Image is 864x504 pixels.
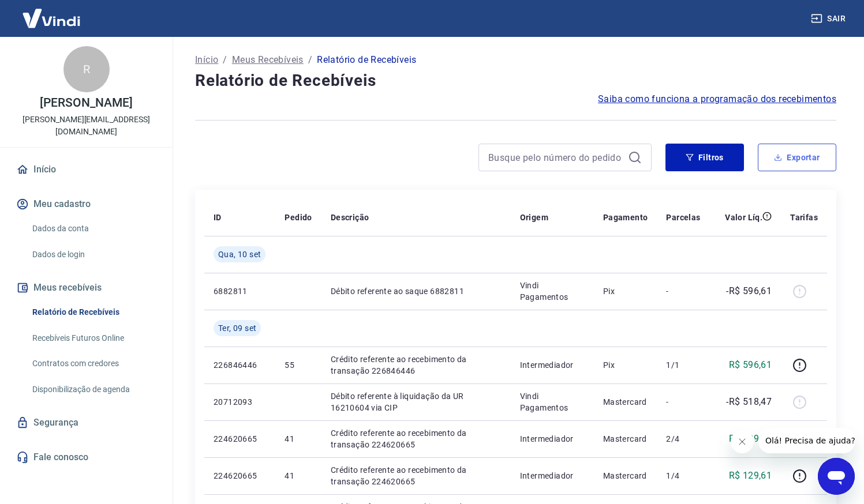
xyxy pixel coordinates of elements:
p: 20712093 [214,396,266,408]
a: Meus Recebíveis [232,53,304,67]
button: Meus recebíveis [14,275,159,300]
p: 41 [285,470,312,482]
p: Mastercard [603,433,648,445]
a: Segurança [14,410,159,435]
a: Relatório de Recebíveis [28,300,159,324]
span: Olá! Precisa de ajuda? [7,8,97,17]
img: Vindi [14,1,89,36]
a: Início [14,157,159,182]
div: R [63,46,110,92]
a: Recebíveis Futuros Online [28,326,159,350]
p: 226846446 [214,359,266,371]
p: Pagamento [603,212,648,223]
p: Débito referente à liquidação da UR 16210604 via CIP [331,390,502,413]
p: R$ 596,61 [729,358,772,372]
p: Crédito referente ao recebimento da transação 224620665 [331,427,502,450]
a: Saiba como funciona a programação dos recebimentos [598,92,836,106]
span: Ter, 09 set [218,322,256,334]
p: 224620665 [214,470,266,482]
a: Fale conosco [14,445,159,470]
p: 1/1 [666,359,700,371]
p: 6882811 [214,285,266,297]
h4: Relatório de Recebíveis [195,69,836,92]
p: 55 [285,359,312,371]
p: - [666,396,700,408]
p: [PERSON_NAME] [40,97,132,109]
p: Pedido [285,212,312,223]
button: Sair [809,8,850,29]
a: Dados de login [28,243,159,266]
button: Meu cadastro [14,191,159,217]
input: Busque pelo número do pedido [488,149,623,166]
p: - [666,285,700,297]
p: Parcelas [666,212,700,223]
p: -R$ 596,61 [726,284,772,298]
p: Tarifas [790,212,818,223]
iframe: Fechar mensagem [731,430,754,453]
p: Intermediador [520,470,585,482]
p: Origem [520,212,548,223]
p: 224620665 [214,433,266,445]
p: Crédito referente ao recebimento da transação 226846446 [331,353,502,377]
button: Exportar [758,144,836,171]
p: Intermediador [520,433,585,445]
p: 1/4 [666,470,700,482]
p: Descrição [331,212,369,223]
p: Relatório de Recebíveis [317,53,416,67]
p: Débito referente ao saque 6882811 [331,285,502,297]
button: Filtros [665,144,744,171]
p: 41 [285,433,312,445]
p: Vindi Pagamentos [520,390,585,413]
p: Pix [603,359,648,371]
p: R$ 129,61 [729,469,772,483]
span: Qua, 10 set [218,249,261,260]
p: -R$ 518,47 [726,395,772,409]
a: Início [195,53,218,67]
p: / [308,53,312,67]
p: R$ 129,61 [729,432,772,446]
a: Disponibilização de agenda [28,378,159,401]
a: Dados da conta [28,217,159,240]
p: Mastercard [603,396,648,408]
p: Pix [603,285,648,297]
p: ID [214,212,222,223]
p: 2/4 [666,433,700,445]
p: Crédito referente ao recebimento da transação 224620665 [331,464,502,487]
p: Mastercard [603,470,648,482]
p: Intermediador [520,359,585,371]
p: / [223,53,227,67]
a: Contratos com credores [28,352,159,375]
p: Valor Líq. [725,212,762,223]
iframe: Mensagem da empresa [758,428,855,453]
p: Vindi Pagamentos [520,280,585,303]
iframe: Botão para abrir a janela de mensagens [818,458,855,495]
p: [PERSON_NAME][EMAIL_ADDRESS][DOMAIN_NAME] [9,114,163,138]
